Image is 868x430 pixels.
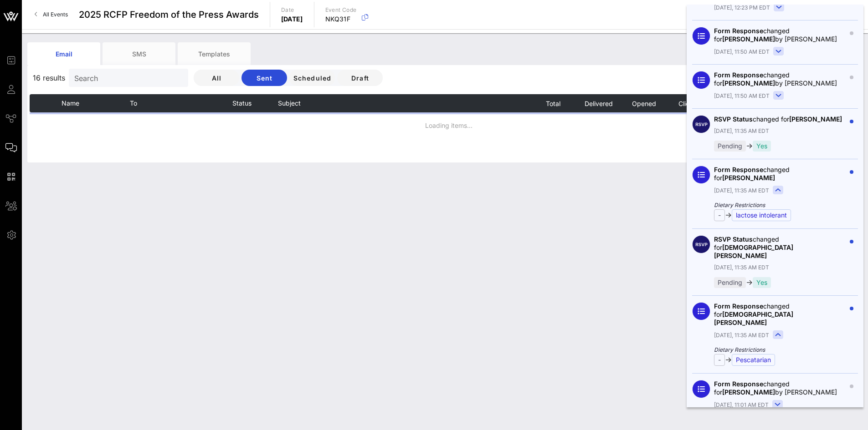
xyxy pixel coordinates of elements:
[714,166,845,182] div: changed for
[714,4,770,12] span: [DATE], 12:23 PM EDT
[678,94,701,112] button: Clicked
[714,141,845,152] div: →
[714,71,845,87] div: changed for by [PERSON_NAME]
[584,94,612,112] button: Delivered
[103,42,175,65] div: SMS
[714,380,763,388] span: Form Response
[714,302,763,310] span: Form Response
[530,94,575,112] th: Total
[289,70,335,86] button: Scheduled
[714,201,845,221] div: →
[714,115,845,123] div: changed for
[722,35,775,43] span: [PERSON_NAME]
[714,166,763,173] span: Form Response
[714,27,845,43] div: changed for by [PERSON_NAME]
[714,331,769,339] span: [DATE], 11:35 AM EDT
[232,94,278,112] th: Status
[178,42,251,65] div: Templates
[753,141,771,152] div: Yes
[545,94,560,112] button: Total
[621,94,667,112] th: Opened
[714,48,770,56] span: [DATE], 11:50 AM EDT
[201,74,232,82] span: All
[584,100,612,107] span: Delivered
[293,74,331,82] span: Scheduled
[130,94,232,112] th: To
[325,15,357,24] p: NKQ31F
[278,99,301,107] span: Subject
[632,100,656,107] span: Opened
[632,94,656,112] button: Opened
[789,115,842,123] span: [PERSON_NAME]
[714,127,769,135] span: [DATE], 11:35 AM EDT
[714,277,746,288] div: Pending
[232,99,252,107] span: Status
[29,7,73,22] a: All Events
[722,174,775,182] span: [PERSON_NAME]
[714,243,793,259] span: [DEMOGRAPHIC_DATA][PERSON_NAME]
[325,5,357,15] p: Event Code
[714,277,845,288] div: →
[714,263,769,272] span: [DATE], 11:35 AM EDT
[714,201,845,209] i: Dietary Restrictions
[281,15,303,24] p: [DATE]
[241,70,287,86] button: Sent
[344,74,375,82] span: Draft
[714,235,753,243] span: RSVP Status
[722,388,775,396] span: [PERSON_NAME]
[732,209,791,221] div: lactose intolerant
[714,71,763,79] span: Form Response
[714,141,746,152] div: Pending
[667,94,712,112] th: Clicked
[714,92,770,100] span: [DATE], 11:50 AM EDT
[249,74,280,82] span: Sent
[714,354,725,366] div: -
[278,94,530,112] th: Subject
[722,79,775,87] span: [PERSON_NAME]
[714,310,793,326] span: [DEMOGRAPHIC_DATA][PERSON_NAME]
[714,235,845,260] div: changed for
[753,277,771,288] div: Yes
[130,99,137,107] span: To
[337,70,383,86] button: Draft
[714,302,845,327] div: changed for
[714,115,753,123] span: RSVP Status
[27,42,100,65] div: Email
[281,5,303,15] p: Date
[714,27,763,35] span: Form Response
[194,70,239,86] button: All
[714,187,769,195] span: [DATE], 11:35 AM EDT
[62,99,79,107] span: Name
[714,401,769,409] span: [DATE], 11:01 AM EDT
[575,94,621,112] th: Delivered
[43,11,68,18] span: All Events
[714,346,845,366] div: →
[62,94,130,112] th: Name
[678,100,701,107] span: Clicked
[714,346,845,354] i: Dietary Restrictions
[714,380,845,396] div: changed for by [PERSON_NAME]
[79,8,259,21] span: 2025 RCFP Freedom of the Press Awards
[33,72,65,83] span: 16 results
[545,100,560,107] span: Total
[30,112,860,138] td: Loading items...
[732,354,775,366] div: Pescatarian
[714,209,725,221] div: -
